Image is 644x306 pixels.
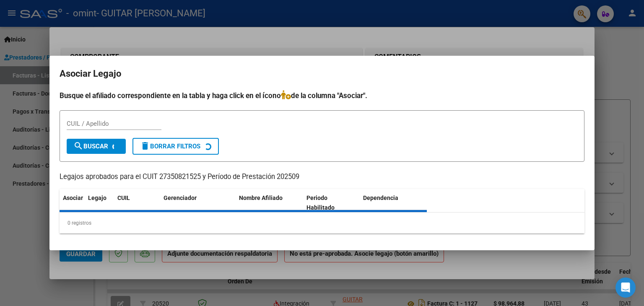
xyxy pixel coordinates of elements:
[88,194,106,201] span: Legajo
[164,194,197,201] span: Gerenciador
[63,194,83,201] span: Asociar
[73,141,83,151] mat-icon: search
[306,194,335,211] span: Periodo Habilitado
[60,172,584,182] p: Legajos aprobados para el CUIT 27350821525 y Período de Prestación 202509
[60,90,584,101] h4: Busque el afiliado correspondiente en la tabla y haga click en el ícono de la columna "Asociar".
[160,189,236,217] datatable-header-cell: Gerenciador
[114,189,160,217] datatable-header-cell: CUIL
[615,277,636,298] div: Open Intercom Messenger
[132,138,219,155] button: Borrar Filtros
[140,143,200,150] span: Borrar Filtros
[360,189,427,217] datatable-header-cell: Dependencia
[60,189,85,217] datatable-header-cell: Asociar
[236,189,303,217] datatable-header-cell: Nombre Afiliado
[117,194,130,201] span: CUIL
[60,213,584,233] div: 0 registros
[140,141,150,151] mat-icon: delete
[67,139,126,154] button: Buscar
[363,194,398,201] span: Dependencia
[60,66,584,82] h2: Asociar Legajo
[239,194,283,201] span: Nombre Afiliado
[303,189,360,217] datatable-header-cell: Periodo Habilitado
[85,189,114,217] datatable-header-cell: Legajo
[73,143,108,150] span: Buscar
